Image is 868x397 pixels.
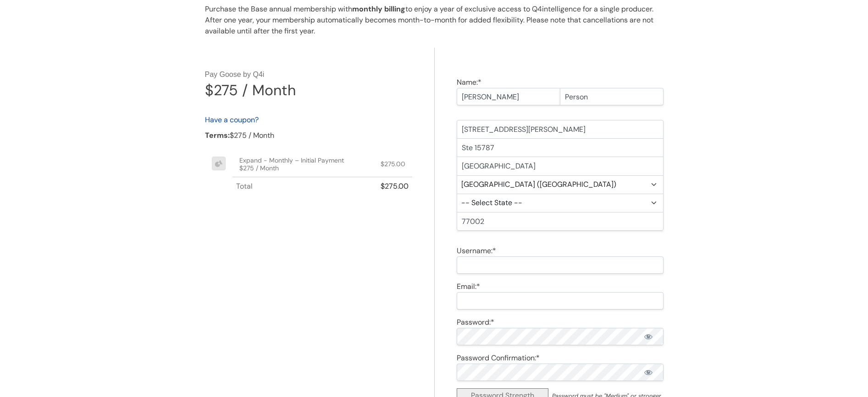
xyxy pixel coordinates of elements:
div: $275 / Month [205,130,412,141]
p: Expand - Monthly – Initial Payment [239,157,361,164]
p: $275 / Month [239,164,361,172]
label: Email:* [457,282,480,291]
h3: Pay Goose by Q4i [205,70,412,80]
input: First Name* [457,88,560,105]
input: Address Line 1* [457,120,663,139]
label: Password Confirmation:* [457,353,540,363]
input: Zip/Postal Code* [457,212,663,231]
input: City* [457,157,663,175]
input: Last Name* [560,88,663,105]
th: Total [232,177,368,196]
p: Purchase the Base annual membership with to enjoy a year of exclusive access to Q4intelligence fo... [205,4,663,37]
strong: monthly billing [352,4,405,14]
strong: Terms: [205,131,230,140]
img: product.png [212,157,226,170]
label: Username:* [457,246,496,256]
iframe: Chat Widget [822,353,868,397]
button: Show password [634,364,663,381]
th: $275.00 [368,177,412,196]
div: $275 / Month [205,81,296,100]
td: $275.00 [368,152,412,177]
a: Have a coupon? [205,115,259,125]
input: Address Line 2 [457,138,663,157]
button: Show password [634,328,663,345]
label: Password:* [457,317,494,327]
label: Name:* [457,77,481,87]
